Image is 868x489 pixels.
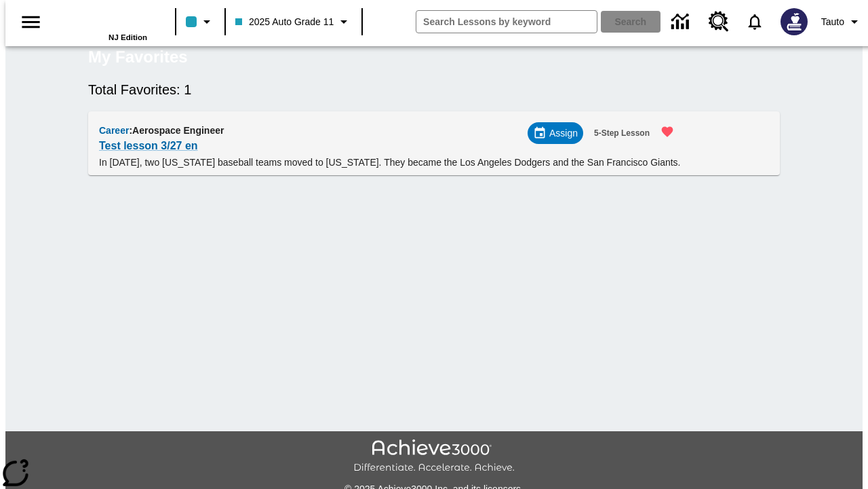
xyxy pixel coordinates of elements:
[99,137,198,156] a: Test lesson 3/27 en
[772,4,816,39] button: Select a new avatar
[737,4,772,39] a: Notifications
[816,10,868,34] button: Profile/Settings
[180,10,220,34] button: Class color is light blue. Change class color
[59,5,147,41] div: Home
[59,6,147,33] a: Home
[108,33,147,41] span: NJ Edition
[230,10,357,34] button: Class: 2025 Auto Grade 11, Select your class
[11,2,51,42] button: Open side menu
[701,3,737,40] a: Resource Center, Will open in new tab
[235,15,334,29] span: 2025 Auto Grade 11
[821,15,844,29] span: Tauto
[99,156,682,170] p: In [DATE], two [US_STATE] baseball teams moved to [US_STATE]. They became the Los Angeles Dodgers...
[549,126,578,141] span: Assign
[528,122,583,144] div: Assign Choose Dates
[589,122,655,145] button: 5-Step Lesson
[663,3,701,41] a: Data Center
[416,11,597,33] input: search field
[594,126,650,141] span: 5-Step Lesson
[652,117,682,147] button: Remove from Favorites
[129,125,224,136] span: : Aerospace Engineer
[781,8,808,35] img: Avatar
[353,439,515,474] img: Achieve3000 Differentiate Accelerate Achieve
[88,79,780,101] h6: Total Favorites: 1
[99,125,129,136] span: Career
[88,46,188,68] h5: My Favorites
